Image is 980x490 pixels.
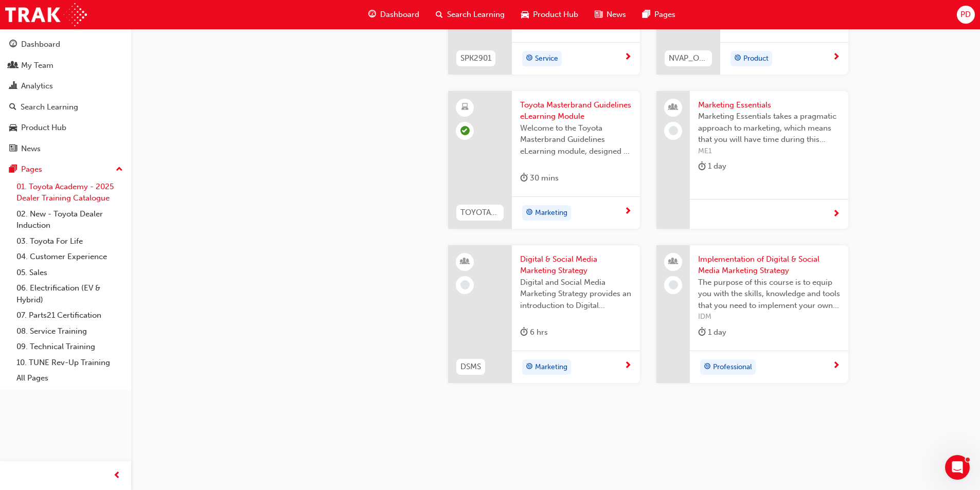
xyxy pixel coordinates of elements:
span: Pages [654,9,675,21]
a: 03. Toyota For Life [12,233,127,249]
iframe: Intercom live chat [945,455,970,480]
span: PD [960,9,971,21]
div: Search Learning [21,101,78,113]
span: Product Hub [533,9,578,21]
a: guage-iconDashboard [360,4,427,25]
span: Implementation of Digital & Social Media Marketing Strategy [698,253,840,277]
a: 01. Toyota Academy - 2025 Dealer Training Catalogue [12,179,127,206]
div: 6 hrs [520,326,548,339]
button: PD [957,6,975,24]
span: TOYOTA_MASTERBRAND_EL [460,207,500,219]
span: people-icon [670,101,677,114]
div: Pages [21,164,42,175]
div: Analytics [21,80,53,92]
span: target-icon [526,52,533,65]
a: Dashboard [4,35,127,54]
span: prev-icon [113,469,121,482]
span: target-icon [704,360,711,374]
span: learningRecordVerb_NONE-icon [669,280,678,289]
span: guage-icon [9,40,17,49]
span: Professional [713,361,752,373]
a: 02. New - Toyota Dealer Induction [12,206,127,233]
button: DashboardMy TeamAnalyticsSearch LearningProduct HubNews [4,33,127,160]
a: 09. Technical Training [12,339,127,355]
div: Dashboard [21,39,60,50]
span: Search Learning [447,9,505,21]
a: 06. Electrification (EV & Hybrid) [12,280,127,307]
span: duration-icon [520,172,528,185]
div: 30 mins [520,172,559,185]
span: IDM [698,311,840,323]
span: Dashboard [380,9,419,21]
span: learningResourceType_ELEARNING-icon [461,101,469,114]
span: Product [743,53,769,65]
span: next-icon [624,207,632,216]
span: duration-icon [698,160,706,173]
span: DSMS [460,361,481,373]
a: 08. Service Training [12,323,127,339]
span: Service [535,53,558,65]
button: Pages [4,160,127,179]
span: guage-icon [368,8,376,21]
span: duration-icon [520,326,528,339]
div: News [21,143,41,155]
img: Trak [5,3,87,26]
span: The purpose of this course is to equip you with the skills, knowledge and tools that you need to ... [698,277,840,312]
div: 1 day [698,160,726,173]
span: search-icon [9,103,16,112]
span: News [607,9,626,21]
a: search-iconSearch Learning [427,4,513,25]
a: Search Learning [4,98,127,117]
span: Marketing [535,207,567,219]
span: next-icon [624,361,632,371]
span: learningResourceType_INSTRUCTOR_LED-icon [461,255,469,268]
span: chart-icon [9,82,17,91]
a: DSMSDigital & Social Media Marketing StrategyDigital and Social Media Marketing Strategy provides... [448,245,640,383]
span: learningRecordVerb_NONE-icon [460,280,470,289]
a: All Pages [12,370,127,386]
span: Marketing Essentials takes a pragmatic approach to marketing, which means that you will have time... [698,111,840,146]
span: target-icon [526,360,533,374]
span: Marketing [535,361,567,373]
span: next-icon [624,53,632,62]
span: SPK2901 [460,52,491,64]
span: NVAP_ONLINE [669,52,708,64]
a: 10. TUNE Rev-Up Training [12,355,127,371]
span: duration-icon [698,326,706,339]
a: TOYOTA_MASTERBRAND_ELToyota Masterbrand Guidelines eLearning ModuleWelcome to the Toyota Masterbr... [448,91,640,229]
span: next-icon [832,361,840,371]
a: news-iconNews [586,4,634,25]
span: search-icon [436,8,443,21]
span: pages-icon [643,8,650,21]
span: ME1 [698,146,840,157]
span: learningRecordVerb_COMPLETE-icon [460,126,470,135]
a: 07. Parts21 Certification [12,307,127,323]
a: Product Hub [4,118,127,137]
a: Implementation of Digital & Social Media Marketing StrategyThe purpose of this course is to equip... [656,245,848,383]
span: target-icon [734,52,741,65]
div: My Team [21,60,54,71]
span: Digital & Social Media Marketing Strategy [520,253,632,277]
div: 1 day [698,326,726,339]
a: News [4,139,127,158]
span: people-icon [9,61,17,70]
span: car-icon [9,123,17,133]
span: people-icon [670,255,677,268]
div: Product Hub [21,122,66,134]
a: 05. Sales [12,265,127,281]
span: pages-icon [9,165,17,174]
a: 04. Customer Experience [12,249,127,265]
a: Analytics [4,77,127,96]
span: news-icon [595,8,602,21]
span: next-icon [832,210,840,219]
span: Marketing Essentials [698,99,840,111]
span: car-icon [521,8,529,21]
span: news-icon [9,144,17,154]
span: Toyota Masterbrand Guidelines eLearning Module [520,99,632,122]
span: up-icon [116,163,123,176]
a: pages-iconPages [634,4,684,25]
a: My Team [4,56,127,75]
a: Marketing EssentialsMarketing Essentials takes a pragmatic approach to marketing, which means tha... [656,91,848,229]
